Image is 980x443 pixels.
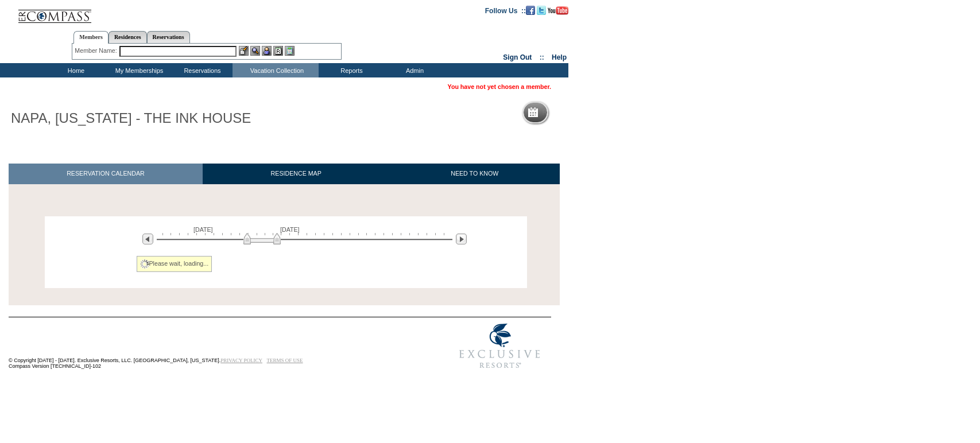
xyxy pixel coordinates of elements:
[73,31,109,44] a: Members
[109,31,147,43] a: Residences
[456,234,467,244] img: Next
[140,259,149,269] img: spinner2.gif
[220,357,262,363] a: PRIVACY POLICY
[485,6,526,15] td: Follow Us ::
[142,234,153,244] img: Previous
[526,6,535,15] img: Become our fan on Facebook
[250,46,260,56] img: View
[43,63,106,77] td: Home
[448,83,551,90] span: You have not yet chosen a member.
[106,63,169,77] td: My Memberships
[526,6,535,13] a: Become our fan on Facebook
[233,63,319,77] td: Vacation Collection
[389,164,560,184] a: NEED TO KNOW
[9,164,203,184] a: RESERVATION CALENDAR
[537,6,546,13] a: Follow us on Twitter
[540,53,544,61] span: ::
[543,109,630,116] h5: Reservation Calendar
[137,256,212,272] div: Please wait, loading...
[448,317,551,375] img: Exclusive Resorts
[9,108,253,128] h1: NAPA, [US_STATE] - THE INK HOUSE
[548,6,568,15] img: Subscribe to our YouTube Channel
[147,31,190,43] a: Reservations
[75,46,119,56] div: Member Name:
[382,63,445,77] td: Admin
[9,318,410,375] td: © Copyright [DATE] - [DATE]. Exclusive Resorts, LLC. [GEOGRAPHIC_DATA], [US_STATE]. Compass Versi...
[552,53,567,61] a: Help
[239,46,249,56] img: b_edit.gif
[193,226,213,233] span: [DATE]
[273,46,283,56] img: Reservations
[319,63,382,77] td: Reports
[503,53,532,61] a: Sign Out
[267,357,303,363] a: TERMS OF USE
[169,63,233,77] td: Reservations
[548,6,568,13] a: Subscribe to our YouTube Channel
[203,164,390,184] a: RESIDENCE MAP
[537,6,546,15] img: Follow us on Twitter
[262,46,272,56] img: Impersonate
[285,46,295,56] img: b_calculator.gif
[280,226,300,233] span: [DATE]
